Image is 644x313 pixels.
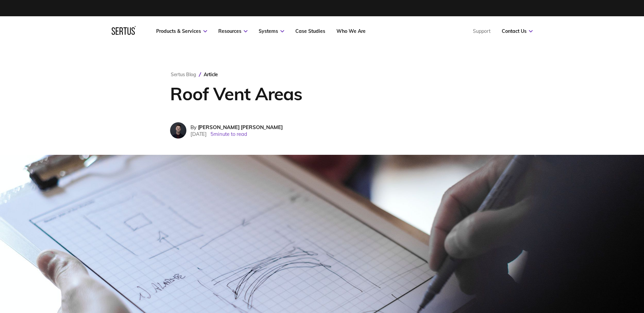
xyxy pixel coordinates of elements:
[190,131,207,137] span: [DATE]
[473,28,491,34] a: Support
[218,28,247,34] a: Resources
[259,28,284,34] a: Systems
[170,84,302,103] h1: Roof Vent Areas
[336,28,366,34] a: Who We Are
[198,124,283,130] span: [PERSON_NAME] [PERSON_NAME]
[502,28,533,34] a: Contact Us
[156,28,207,34] a: Products & Services
[190,124,283,130] div: By
[210,131,247,137] span: 5 minute to read
[295,28,325,34] a: Case Studies
[171,71,196,78] a: Sertus Blog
